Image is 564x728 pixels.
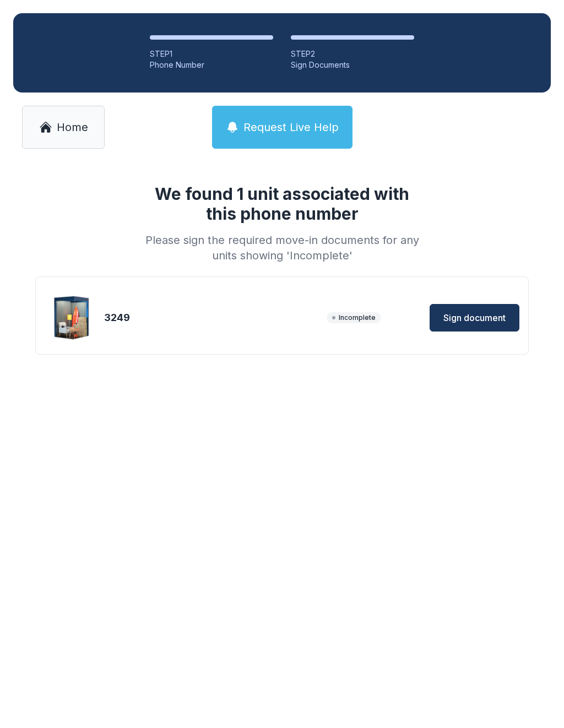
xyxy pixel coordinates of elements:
[291,48,414,59] div: STEP 2
[243,119,339,135] span: Request Live Help
[150,59,273,70] div: Phone Number
[150,48,273,59] div: STEP 1
[327,312,381,323] span: Incomplete
[57,119,88,135] span: Home
[291,59,414,70] div: Sign Documents
[443,311,506,324] span: Sign document
[141,184,423,224] h1: We found 1 unit associated with this phone number
[141,232,423,263] div: Please sign the required move-in documents for any units showing 'Incomplete'
[104,310,322,325] div: 3249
